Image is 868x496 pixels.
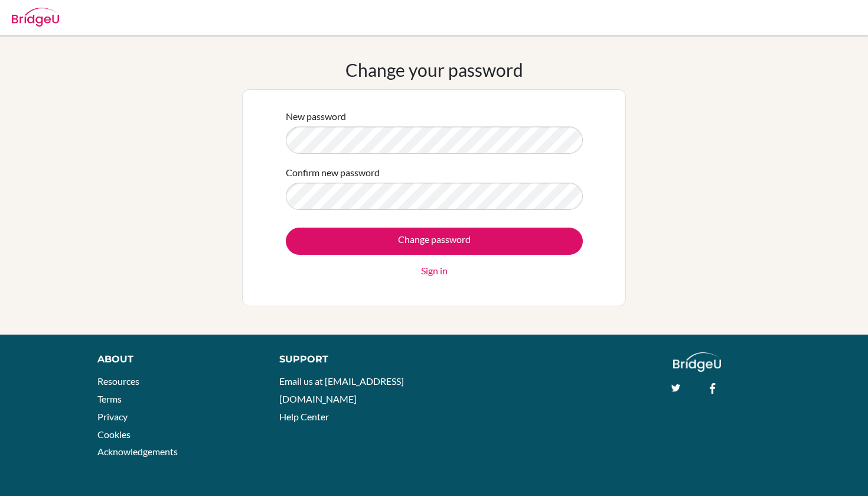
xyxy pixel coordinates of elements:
[286,109,346,124] label: New password
[97,429,130,440] a: Cookies
[279,375,404,404] a: Email us at [EMAIL_ADDRESS][DOMAIN_NAME]
[286,228,583,255] input: Change password
[673,352,721,372] img: logo_white@2x-f4f0deed5e89b7ecb1c2cc34c3e3d731f90f0f143d5ea2071677605dd97b5244.png
[345,59,523,80] h1: Change your password
[97,375,139,387] a: Resources
[97,446,178,457] a: Acknowledgements
[12,8,59,27] img: Bridge-U
[286,166,380,180] label: Confirm new password
[421,264,448,278] a: Sign in
[97,352,253,367] div: About
[97,393,122,404] a: Terms
[279,352,422,367] div: Support
[97,411,128,422] a: Privacy
[279,411,329,422] a: Help Center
